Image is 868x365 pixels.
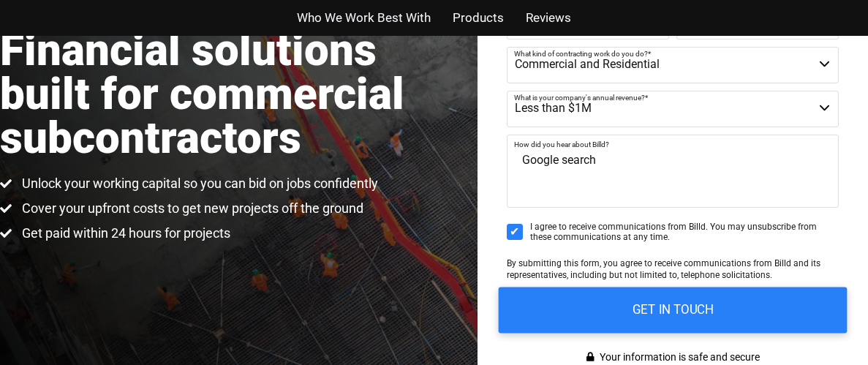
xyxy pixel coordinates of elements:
[18,225,230,242] span: Get paid within 24 hours for projects
[530,222,839,243] span: I agree to receive communications from Billd. You may unsubscribe from these communications at an...
[514,140,609,148] span: How did you hear about Billd?
[297,7,431,29] a: Who We Work Best With
[507,135,839,208] textarea: Google search
[453,7,504,29] a: Products
[499,287,848,333] input: GET IN TOUCH
[526,7,571,29] a: Reviews
[18,200,363,217] span: Cover your upfront costs to get new projects off the ground
[18,175,378,192] span: Unlock your working capital so you can bid on jobs confidently
[507,258,820,280] span: By submitting this form, you agree to receive communications from Billd and its representatives, ...
[507,224,523,240] input: I agree to receive communications from Billd. You may unsubscribe from these communications at an...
